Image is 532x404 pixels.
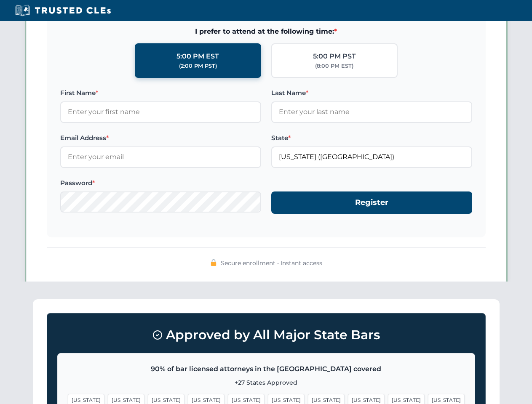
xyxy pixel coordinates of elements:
[176,51,219,62] div: 5:00 PM EST
[271,191,472,214] button: Register
[68,378,465,387] p: +27 States Approved
[60,133,261,143] label: Email Address
[68,364,465,375] p: 90% of bar licensed attorneys in the [GEOGRAPHIC_DATA] covered
[315,62,353,70] div: (8:00 PM EST)
[60,26,472,37] span: I prefer to attend at the following time:
[60,146,261,167] input: Enter your email
[60,101,261,122] input: Enter your first name
[221,258,322,268] span: Secure enrollment • Instant access
[60,88,261,98] label: First Name
[60,178,261,188] label: Password
[179,62,217,70] div: (2:00 PM PST)
[210,259,217,266] img: 🔒
[271,101,472,122] input: Enter your last name
[313,51,356,62] div: 5:00 PM PST
[271,133,472,143] label: State
[271,88,472,98] label: Last Name
[57,324,475,346] h3: Approved by All Major State Bars
[271,146,472,167] input: Florida (FL)
[13,4,113,17] img: Trusted CLEs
